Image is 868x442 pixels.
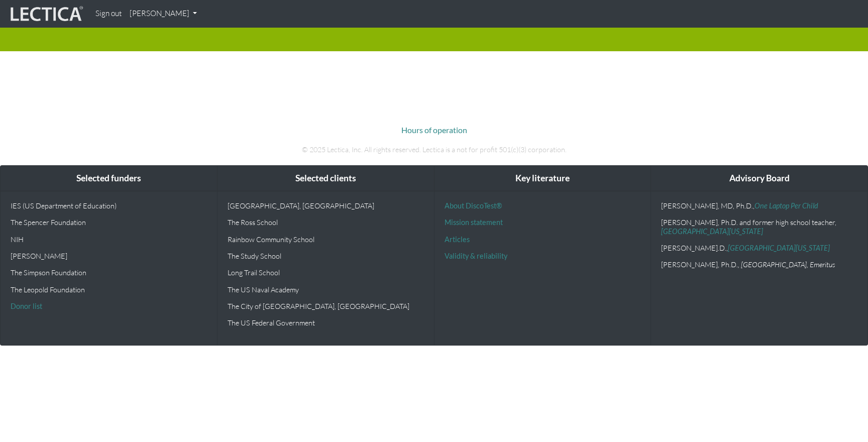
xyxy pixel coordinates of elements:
a: Donor list [11,302,42,310]
a: Hours of operation [401,125,467,135]
p: [PERSON_NAME].D., [661,244,857,252]
a: [GEOGRAPHIC_DATA][US_STATE] [661,227,763,236]
a: [GEOGRAPHIC_DATA][US_STATE] [728,244,830,252]
p: Rainbow Community School [228,235,424,244]
a: Articles [445,235,470,244]
p: [PERSON_NAME], Ph.D. [661,260,857,269]
p: [GEOGRAPHIC_DATA], [GEOGRAPHIC_DATA] [228,201,424,210]
p: [PERSON_NAME], Ph.D. and former high school teacher, [661,218,857,236]
p: The City of [GEOGRAPHIC_DATA], [GEOGRAPHIC_DATA] [228,302,424,310]
p: Long Trail School [228,268,424,277]
a: Mission statement [445,218,503,227]
p: The US Naval Academy [228,285,424,294]
a: Sign out [91,4,126,24]
em: , [GEOGRAPHIC_DATA], Emeritus [738,260,835,269]
p: The US Federal Government [228,318,424,327]
p: The Simpson Foundation [11,268,207,277]
img: lecticalive [8,5,83,24]
p: The Spencer Foundation [11,218,207,227]
p: IES (US Department of Education) [11,201,207,210]
p: [PERSON_NAME], MD, Ph.D., [661,201,857,210]
p: © 2025 Lectica, Inc. All rights reserved. Lectica is a not for profit 501(c)(3) corporation. [155,144,713,155]
a: [PERSON_NAME] [126,4,201,24]
a: Validity & reliability [445,252,507,260]
div: Selected clients [218,166,434,191]
p: NIH [11,235,207,244]
div: Advisory Board [651,166,867,191]
p: The Ross School [228,218,424,227]
p: The Leopold Foundation [11,285,207,294]
div: Selected funders [1,166,217,191]
p: [PERSON_NAME] [11,252,207,260]
p: The Study School [228,252,424,260]
div: Key literature [435,166,651,191]
a: One Laptop Per Child [754,201,818,210]
a: About DiscoTest® [445,201,502,210]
